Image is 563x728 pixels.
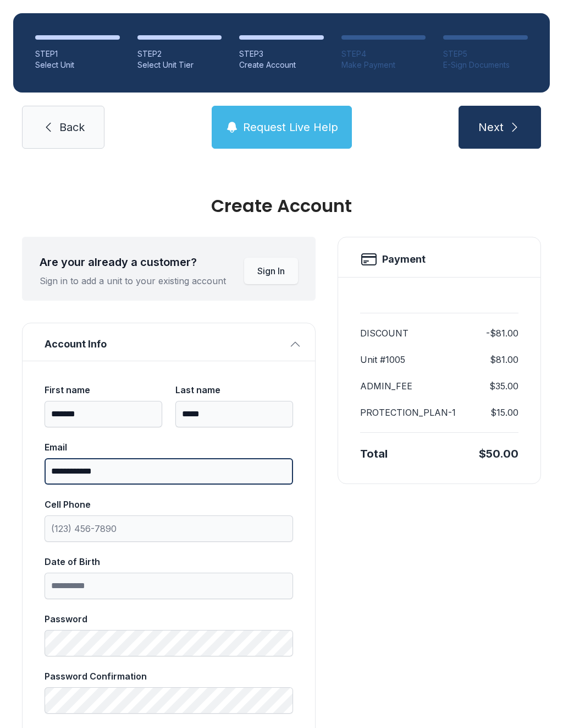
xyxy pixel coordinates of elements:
div: Create Account [239,59,324,70]
div: Sign in to add a unit to your existing account [40,274,226,287]
div: STEP 3 [239,48,324,59]
div: STEP 5 [443,48,528,59]
dd: $35.00 [489,379,518,393]
div: $50.00 [479,446,518,461]
div: Total [360,446,388,461]
div: Create Account [22,197,541,215]
div: Are your already a customer? [40,254,226,270]
dt: DISCOUNT [360,327,409,340]
h2: Payment [382,252,426,267]
div: Date of Birth [45,555,293,568]
dd: $15.00 [490,406,518,419]
input: Password [45,630,293,656]
span: Sign In [257,264,285,278]
dd: $81.00 [490,353,518,366]
span: Back [59,119,85,135]
div: STEP 2 [137,48,222,59]
dt: PROTECTION_PLAN-1 [360,406,456,419]
input: Cell Phone [45,515,293,542]
span: Account Info [45,336,284,352]
input: First name [45,401,162,427]
dd: -$81.00 [486,327,518,340]
div: E-Sign Documents [443,59,528,70]
div: Select Unit Tier [137,59,222,70]
div: STEP 1 [35,48,120,59]
input: Date of Birth [45,573,293,599]
div: Email [45,441,293,454]
div: Password [45,612,293,626]
div: Cell Phone [45,498,293,511]
span: Request Live Help [243,119,338,135]
div: STEP 4 [341,48,426,59]
dt: ADMIN_FEE [360,379,412,393]
input: Last name [175,401,293,427]
input: Password Confirmation [45,687,293,714]
div: Make Payment [341,59,426,70]
div: Last name [175,383,293,396]
button: Account Info [23,323,315,361]
div: First name [45,383,162,396]
dt: Unit #1005 [360,353,405,366]
div: Select Unit [35,59,120,70]
input: Email [45,458,293,485]
div: Password Confirmation [45,670,293,683]
span: Next [478,119,504,135]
